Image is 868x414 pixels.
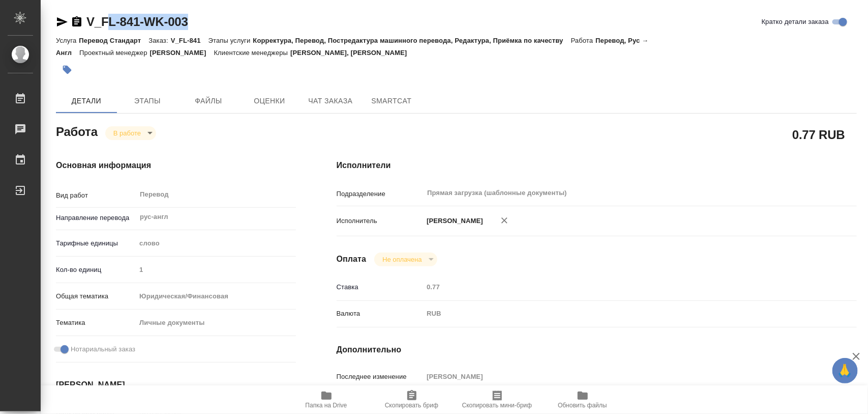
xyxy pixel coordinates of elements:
[79,37,148,44] p: Перевод Стандарт
[385,402,438,409] span: Скопировать бриф
[832,358,858,383] button: 🙏
[792,126,845,143] h2: 0.77 RUB
[337,344,857,356] h4: Дополнительно
[423,216,483,226] p: [PERSON_NAME]
[337,372,424,382] p: Последнее изменение
[558,402,607,409] span: Обновить файлы
[379,255,425,264] button: Не оплачена
[56,238,136,249] p: Тарифные единицы
[56,122,98,140] h2: Работа
[290,49,414,57] p: [PERSON_NAME], [PERSON_NAME]
[56,16,68,28] button: Скопировать ссылку для ЯМессенджера
[374,253,437,266] div: В работе
[123,95,172,107] span: Этапы
[245,95,294,107] span: Оценки
[56,265,136,275] p: Кол-во единиц
[367,95,416,107] span: SmartCat
[214,49,291,57] p: Клиентские менеджеры
[369,385,455,414] button: Скопировать бриф
[136,235,295,252] div: слово
[56,291,136,301] p: Общая тематика
[56,190,136,201] p: Вид работ
[62,95,111,107] span: Детали
[836,360,854,381] span: 🙏
[208,37,253,44] p: Этапы услуги
[71,344,135,354] span: Нотариальный заказ
[71,16,83,28] button: Скопировать ссылку
[762,17,829,27] span: Кратко детали заказа
[337,159,857,172] h4: Исполнители
[56,379,296,391] h4: [PERSON_NAME]
[284,385,369,414] button: Папка на Drive
[253,37,571,44] p: Корректура, Перевод, Постредактура машинного перевода, Редактура, Приёмка по качеству
[571,37,596,44] p: Работа
[493,209,516,232] button: Удалить исполнителя
[540,385,625,414] button: Обновить файлы
[462,402,532,409] span: Скопировать мини-бриф
[148,37,170,44] p: Заказ:
[136,262,295,277] input: Пустое поле
[184,95,233,107] span: Файлы
[105,126,156,140] div: В работе
[423,280,813,294] input: Пустое поле
[337,216,424,226] p: Исполнитель
[136,288,295,305] div: Юридическая/Финансовая
[150,49,214,57] p: [PERSON_NAME]
[423,305,813,322] div: RUB
[56,318,136,328] p: Тематика
[110,129,144,137] button: В работе
[337,309,424,319] p: Валюта
[56,213,136,223] p: Направление перевода
[337,253,367,265] h4: Оплата
[337,189,424,199] p: Подразделение
[136,314,295,332] div: Личные документы
[337,282,424,292] p: Ставка
[86,15,188,29] a: V_FL-841-WK-003
[423,369,813,384] input: Пустое поле
[56,159,296,172] h4: Основная информация
[306,95,355,107] span: Чат заказа
[455,385,540,414] button: Скопировать мини-бриф
[306,402,347,409] span: Папка на Drive
[56,37,79,44] p: Услуга
[79,49,149,57] p: Проектный менеджер
[171,37,208,44] p: V_FL-841
[56,59,78,81] button: Добавить тэг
